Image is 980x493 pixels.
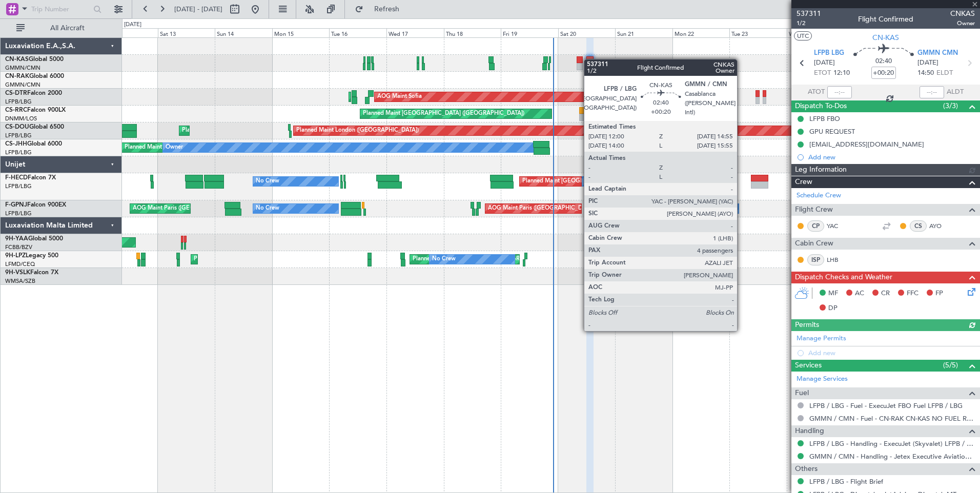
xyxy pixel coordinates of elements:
[5,90,62,96] a: CS-DTRFalcon 2000
[672,28,730,37] div: Mon 22
[5,236,63,242] a: 9H-YAAGlobal 5000
[881,289,890,299] span: CR
[5,132,32,139] a: LFPB/LBG
[795,387,809,399] span: Fuel
[158,28,215,37] div: Sat 13
[5,210,32,217] a: LFPB/LBG
[174,5,222,14] span: [DATE] - [DATE]
[787,28,844,37] div: Wed 24
[809,439,975,448] a: LFPB / LBG - Handling - ExecuJet (Skyvalet) LFPB / LBG
[807,220,824,232] div: CP
[858,14,913,25] div: Flight Confirmed
[5,107,27,113] span: CS-RRC
[795,272,892,283] span: Dispatch Checks and Weather
[124,20,141,29] div: [DATE]
[814,68,831,78] span: ETOT
[5,141,62,147] a: CS-JHHGlobal 6000
[795,425,824,437] span: Handling
[5,141,27,147] span: CS-JHH
[5,56,64,63] a: CN-KASGlobal 5000
[943,100,958,111] span: (3/3)
[855,289,864,299] span: AC
[5,253,58,259] a: 9H-LPZLegacy 500
[828,303,838,314] span: DP
[125,140,286,155] div: Planned Maint [GEOGRAPHIC_DATA] ([GEOGRAPHIC_DATA])
[827,221,850,231] a: YAC
[256,201,279,216] div: No Crew
[5,182,32,190] a: LFPB/LBG
[795,238,833,250] span: Cabin Crew
[5,115,37,122] a: DNMM/LOS
[797,191,841,201] a: Schedule Crew
[166,140,183,155] div: Owner
[797,19,821,28] span: 1/2
[5,202,66,208] a: F-GPNJFalcon 900EX
[795,100,847,112] span: Dispatch To-Dos
[807,254,824,265] div: ISP
[729,28,787,37] div: Tue 23
[5,253,26,259] span: 9H-LPZ
[809,127,855,136] div: GPU REQUEST
[947,87,964,97] span: ALDT
[5,260,35,268] a: LFMD/CEQ
[377,89,422,105] div: AOG Maint Sofia
[795,360,822,372] span: Services
[5,73,64,79] a: CN-RAKGlobal 6000
[444,28,501,37] div: Thu 18
[386,28,444,37] div: Wed 17
[5,202,27,208] span: F-GPNJ
[194,252,315,267] div: Planned Maint Cannes ([GEOGRAPHIC_DATA])
[182,123,343,138] div: Planned Maint [GEOGRAPHIC_DATA] ([GEOGRAPHIC_DATA])
[5,277,35,285] a: WMSA/SZB
[917,58,938,68] span: [DATE]
[917,48,958,58] span: GMMN CMN
[350,1,412,17] button: Refresh
[5,98,32,106] a: LFPB/LBG
[795,463,818,475] span: Others
[950,8,975,19] span: CNKAS
[809,114,840,123] div: LFPB FBO
[363,106,524,121] div: Planned Maint [GEOGRAPHIC_DATA] ([GEOGRAPHIC_DATA])
[827,255,850,264] a: LHB
[809,401,963,410] a: LFPB / LBG - Fuel - ExecuJet FBO Fuel LFPB / LBG
[488,201,596,216] div: AOG Maint Paris ([GEOGRAPHIC_DATA])
[501,28,558,37] div: Fri 19
[833,68,850,78] span: 12:10
[795,176,812,188] span: Crew
[5,149,32,156] a: LFPB/LBG
[5,73,29,79] span: CN-RAK
[5,124,64,130] a: CS-DOUGlobal 6500
[100,28,158,37] div: Fri 12
[133,201,240,216] div: AOG Maint Paris ([GEOGRAPHIC_DATA])
[31,2,90,17] input: Trip Number
[809,414,975,423] a: GMMN / CMN - Fuel - CN-RAK CN-KAS NO FUEL REQUIRED GMMN / CMN
[413,252,558,267] div: Planned [GEOGRAPHIC_DATA] ([GEOGRAPHIC_DATA])
[872,32,899,43] span: CN-KAS
[558,28,616,37] div: Sat 20
[432,252,456,267] div: No Crew
[5,175,28,181] span: F-HECD
[935,289,943,299] span: FP
[256,174,279,189] div: No Crew
[522,174,684,189] div: Planned Maint [GEOGRAPHIC_DATA] ([GEOGRAPHIC_DATA])
[5,175,56,181] a: F-HECDFalcon 7X
[809,452,975,461] a: GMMN / CMN - Handling - Jetex Executive Aviation [GEOGRAPHIC_DATA] GMMN / CMN
[929,221,952,231] a: AYO
[936,68,953,78] span: ELDT
[875,56,892,67] span: 02:40
[656,201,680,216] div: No Crew
[809,477,883,486] a: LFPB / LBG - Flight Brief
[5,236,28,242] span: 9H-YAA
[808,87,825,97] span: ATOT
[329,28,386,37] div: Tue 16
[797,8,821,19] span: 537311
[910,220,927,232] div: CS
[809,140,924,149] div: [EMAIL_ADDRESS][DOMAIN_NAME]
[950,19,975,28] span: Owner
[215,28,272,37] div: Sun 14
[272,28,330,37] div: Mon 15
[11,20,111,36] button: All Aircraft
[5,243,32,251] a: FCBB/BZV
[365,6,409,13] span: Refresh
[907,289,918,299] span: FFC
